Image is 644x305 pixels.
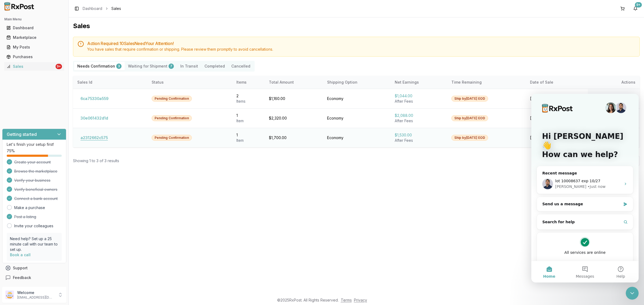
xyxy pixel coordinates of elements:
[265,76,323,89] th: Total Amount
[14,169,57,174] span: Browse the marketplace
[14,223,53,229] a: Invite your colleagues
[2,62,66,71] button: Sales9+
[4,17,64,21] h2: Main Menu
[451,115,488,121] div: Ship by [DATE] EOD
[147,76,232,89] th: Status
[77,94,112,103] button: 6ca75330a559
[152,115,192,121] div: Pending Confirmation
[83,6,121,11] nav: breadcrumb
[73,76,147,89] th: Sales Id
[354,298,367,302] a: Privacy
[56,64,62,69] div: 9+
[2,2,36,11] img: RxPost Logo
[531,94,639,282] iframe: Intercom live chat
[395,138,443,143] div: After Fees
[530,135,584,140] div: [DATE] 1:13 PM
[236,93,260,99] div: 2
[6,35,62,40] div: Marketplace
[390,76,447,89] th: Net Earnings
[87,41,635,46] h5: Action Required: 10 Sale s Need Your Attention!
[4,52,64,62] a: Purchases
[232,76,265,89] th: Items
[2,273,66,282] button: Feedback
[451,135,488,141] div: Ship by [DATE] EOD
[588,76,640,89] th: Actions
[2,263,66,273] button: Support
[236,138,260,143] div: Item
[125,62,177,70] button: Waiting for Shipment
[14,196,58,201] span: Connect a bank account
[526,76,588,89] th: Date of Sale
[2,53,66,61] button: Purchases
[87,47,635,52] div: You have sales that require confirmation or shipping. Please review them promptly to avoid cancel...
[77,133,111,142] button: a2312662c575
[327,96,386,101] div: Economy
[169,64,174,69] div: 7
[152,135,192,141] div: Pending Confirmation
[395,93,443,99] div: $1,044.00
[74,62,125,70] button: Needs Confirmation
[14,187,57,192] span: Verify beneficial owners
[269,96,319,101] div: $1,160.00
[2,24,66,32] button: Dashboard
[2,43,66,51] button: My Posts
[7,142,62,147] p: Let's finish your setup first!
[269,116,319,121] div: $2,320.00
[269,135,319,140] div: $1,700.00
[10,236,58,252] p: Need help? Set up a 25 minute call with our team to set up.
[530,96,584,101] div: [DATE] 1:54 PM
[6,64,54,69] div: Sales
[201,62,228,70] button: Completed
[447,76,526,89] th: Time Remaining
[7,131,37,137] h3: Getting started
[4,33,64,42] a: Marketplace
[236,99,260,104] div: Item s
[116,64,122,69] div: 3
[6,25,62,31] div: Dashboard
[14,214,36,220] span: Post a listing
[395,132,443,138] div: $1,530.00
[395,118,443,124] div: After Fees
[5,291,14,299] img: User avatar
[7,148,15,154] span: 75 %
[77,114,111,122] button: 30e061432d1d
[327,116,386,121] div: Economy
[4,42,64,52] a: My Posts
[236,118,260,124] div: Item
[10,252,31,257] a: Book a call
[395,113,443,118] div: $2,088.00
[236,113,260,118] div: 1
[14,178,50,183] span: Verify your business
[111,6,121,11] span: Sales
[327,135,386,140] div: Economy
[236,132,260,138] div: 1
[17,295,54,300] p: [EMAIL_ADDRESS][DOMAIN_NAME]
[530,116,584,121] div: [DATE] 1:48 PM
[177,62,201,70] button: In Transit
[2,33,66,42] button: Marketplace
[323,76,390,89] th: Shipping Option
[14,205,45,210] a: Make a purchase
[14,159,51,165] span: Create your account
[631,4,640,13] button: 9+
[6,44,62,50] div: My Posts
